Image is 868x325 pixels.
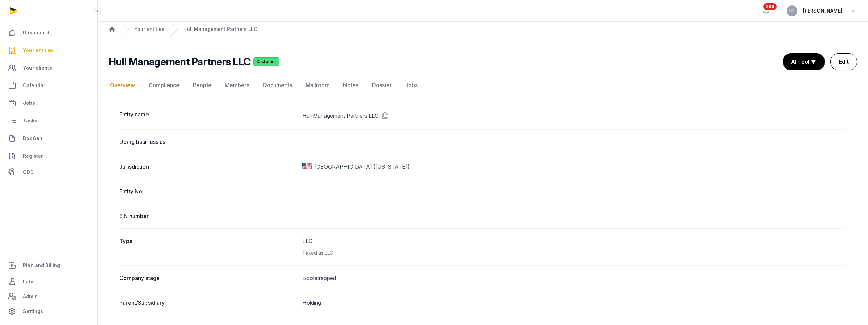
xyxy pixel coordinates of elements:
[5,257,92,273] a: Plan and Billing
[23,28,50,37] span: Dashboard
[5,24,92,41] a: Dashboard
[23,117,37,125] span: Tasks
[23,152,43,160] span: Register
[5,166,92,179] a: CDD
[5,273,92,290] a: Labs
[23,99,35,107] span: Jobs
[108,76,136,95] a: Overview
[302,299,846,307] dd: Holding
[23,46,54,54] span: Your entities
[302,249,846,257] div: Taxed as LLC
[5,60,92,76] a: Your clients
[23,134,42,142] span: DocGen
[108,56,251,68] h2: Hull Management Partners LLC
[404,76,419,95] a: Jobs
[119,274,297,282] dt: Company stage
[803,7,842,15] span: [PERSON_NAME]
[119,162,297,171] dt: Jurisdiction
[5,290,92,303] a: Admin
[5,42,92,58] a: Your entities
[5,113,92,129] a: Tasks
[789,9,795,13] span: HF
[134,26,164,33] a: Your entities
[23,81,45,90] span: Calendar
[23,292,38,301] span: Admin
[763,3,777,10] span: 266
[23,307,43,316] span: Settings
[5,130,92,147] a: DocGen
[5,303,92,320] a: Settings
[23,168,34,176] span: CDD
[342,76,360,95] a: Notes
[253,57,279,66] span: Customer
[119,212,297,220] dt: EIN number
[119,187,297,195] dt: Entity No.
[830,53,857,70] a: Edit
[23,278,35,286] span: Labs
[192,76,213,95] a: People
[23,261,60,269] span: Plan and Billing
[5,148,92,164] a: Register
[119,110,297,121] dt: Entity name
[5,77,92,94] a: Calendar
[302,237,846,257] dd: LLC
[304,76,331,95] a: Mailroom
[223,76,251,95] a: Members
[787,5,797,16] button: HF
[5,95,92,111] a: Jobs
[261,76,293,95] a: Documents
[371,76,393,95] a: Dossier
[23,64,52,72] span: Your clients
[183,26,257,33] a: Hull Management Partners LLC
[302,110,846,121] dd: Hull Management Partners LLC
[147,76,181,95] a: Compliance
[119,138,297,146] dt: Doing business as
[119,237,297,257] dt: Type
[119,299,297,307] dt: Parent/Subsidiary
[314,162,410,171] span: [GEOGRAPHIC_DATA] ([US_STATE])
[783,54,825,70] button: AI Tool ▼
[108,76,857,95] nav: Tabs
[302,274,846,282] dd: Bootstrapped
[98,22,868,37] nav: Breadcrumb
